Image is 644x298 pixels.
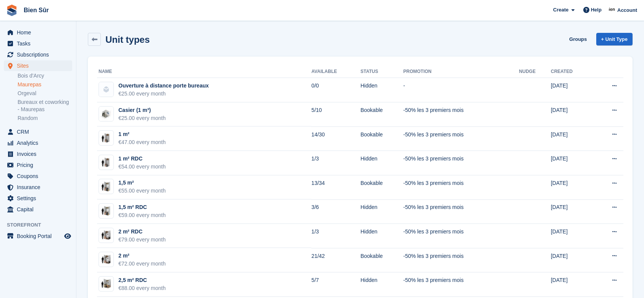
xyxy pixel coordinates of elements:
[17,231,63,241] span: Booking Portal
[105,34,150,45] h2: Unit types
[551,272,593,297] td: [DATE]
[403,272,519,297] td: -50% les 3 premiers mois
[118,106,166,114] div: Casier (1 m³)
[4,231,72,241] a: menu
[551,175,593,200] td: [DATE]
[361,199,403,224] td: Hidden
[99,157,113,168] img: box-1m2.jpg
[17,182,63,193] span: Insurance
[4,149,72,159] a: menu
[118,138,166,146] div: €47.00 every month
[403,126,519,151] td: -50% les 3 premiers mois
[118,179,166,187] div: 1,5 m²
[4,193,72,204] a: menu
[118,211,166,219] div: €59.00 every month
[118,236,166,244] div: €79.00 every month
[118,163,166,171] div: €54.00 every month
[311,78,360,102] td: 0/0
[311,102,360,127] td: 5/10
[118,276,166,284] div: 2,5 m² RDC
[551,66,593,78] th: Created
[17,160,63,170] span: Pricing
[99,206,113,217] img: box-1,5m2.jpg
[18,115,72,122] a: Random
[553,6,568,14] span: Create
[17,60,63,71] span: Sites
[311,175,360,200] td: 13/34
[18,90,72,97] a: Orgeval
[118,252,166,260] div: 2 m²
[99,230,113,241] img: box-2m2.jpg
[551,126,593,151] td: [DATE]
[4,126,72,137] a: menu
[17,49,63,60] span: Subscriptions
[18,99,72,113] a: Bureaux et coworking - Maurepas
[6,5,18,16] img: stora-icon-8386f47178a22dfd0bd8f6a31ec36ba5ce8667c1dd55bd0f319d3a0aa187defe.svg
[17,38,63,49] span: Tasks
[519,66,551,78] th: Nudge
[99,254,113,265] img: box-2m2.jpg
[403,66,519,78] th: Promotion
[596,33,633,45] a: + Unit Type
[566,33,590,45] a: Groups
[361,248,403,272] td: Bookable
[311,126,360,151] td: 14/30
[361,272,403,297] td: Hidden
[608,6,616,14] img: Asmaa Habri
[4,38,72,49] a: menu
[99,133,113,144] img: box-1m2.jpg
[118,260,166,268] div: €72.00 every month
[118,187,166,195] div: €55.00 every month
[551,102,593,127] td: [DATE]
[617,6,637,14] span: Account
[17,149,63,159] span: Invoices
[118,130,166,138] div: 1 m²
[361,126,403,151] td: Bookable
[551,78,593,102] td: [DATE]
[4,160,72,170] a: menu
[551,248,593,272] td: [DATE]
[18,81,72,88] a: Maurepas
[118,82,209,90] div: Ouverture à distance porte bureaux
[4,27,72,38] a: menu
[99,181,113,192] img: box-1,5m2.jpg
[7,221,76,229] span: Storefront
[403,199,519,224] td: -50% les 3 premiers mois
[63,232,72,241] a: Preview store
[4,182,72,193] a: menu
[4,204,72,215] a: menu
[311,272,360,297] td: 5/7
[551,199,593,224] td: [DATE]
[118,114,166,122] div: €25.00 every month
[311,248,360,272] td: 21/42
[17,204,63,215] span: Capital
[361,175,403,200] td: Bookable
[403,248,519,272] td: -50% les 3 premiers mois
[361,102,403,127] td: Bookable
[17,126,63,137] span: CRM
[4,171,72,181] a: menu
[118,203,166,211] div: 1,5 m² RDC
[4,138,72,148] a: menu
[311,199,360,224] td: 3/6
[4,60,72,71] a: menu
[97,66,311,78] th: Name
[118,90,209,98] div: €25.00 every month
[311,66,360,78] th: Available
[361,78,403,102] td: Hidden
[4,49,72,60] a: menu
[361,66,403,78] th: Status
[17,171,63,181] span: Coupons
[403,175,519,200] td: -50% les 3 premiers mois
[118,228,166,236] div: 2 m² RDC
[403,102,519,127] td: -50% les 3 premiers mois
[118,155,166,163] div: 1 m² RDC
[18,72,72,79] a: Bois d'Arcy
[17,193,63,204] span: Settings
[361,151,403,175] td: Hidden
[99,107,113,121] img: locker%201m3.jpg
[311,224,360,248] td: 1/3
[403,151,519,175] td: -50% les 3 premiers mois
[591,6,602,14] span: Help
[361,224,403,248] td: Hidden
